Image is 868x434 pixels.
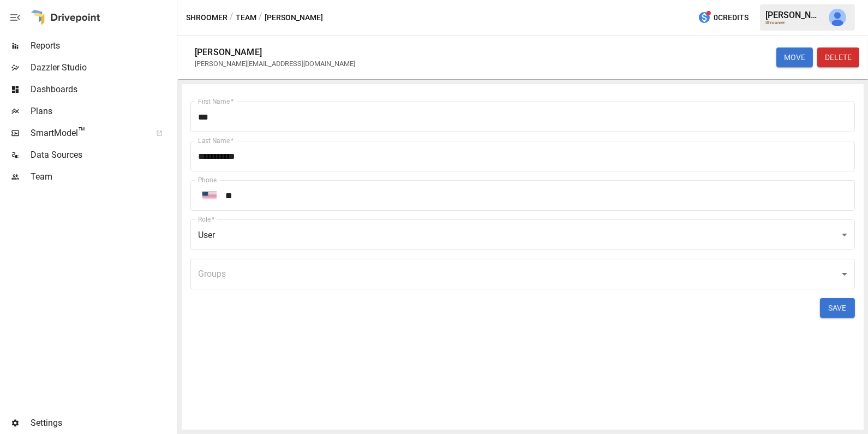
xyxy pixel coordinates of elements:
button: 0Credits [693,8,753,28]
span: SmartModel [31,127,144,140]
div: / [230,11,234,25]
span: Dazzler Studio [31,61,175,74]
div: / [259,11,262,25]
div: Shroomer [765,20,822,25]
span: Settings [31,417,175,430]
img: Julie Wilton [829,9,846,26]
label: Last Name [198,136,234,145]
button: Julie Wilton [822,2,853,33]
button: SAVE [820,298,855,318]
span: Reports [31,39,175,52]
label: Role [198,215,215,224]
span: 0 Credits [714,11,749,25]
button: Open flags menu [198,184,221,207]
div: [PERSON_NAME][EMAIL_ADDRESS][DOMAIN_NAME] [195,60,355,68]
label: Phone [198,175,217,185]
label: First Name [198,97,234,106]
button: MOVE [776,47,813,67]
img: United States [202,192,217,199]
span: ™ [78,125,86,139]
span: Data Sources [31,148,175,162]
button: Shroomer [186,11,228,25]
div: [PERSON_NAME] [765,10,822,20]
span: Plans [31,105,175,118]
button: DELETE [817,47,859,67]
div: User [190,219,855,250]
button: Team [236,11,256,25]
span: Team [31,170,175,183]
span: Dashboards [31,83,175,96]
div: [PERSON_NAME] [195,47,262,57]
